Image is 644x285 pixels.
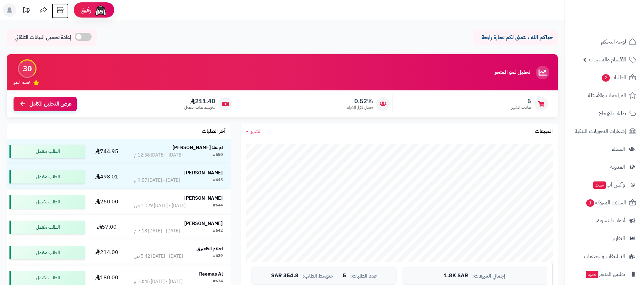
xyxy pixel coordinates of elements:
[303,273,333,279] span: متوسط الطلب:
[599,109,626,118] span: طلبات الإرجاع
[569,141,640,157] a: العملاء
[569,212,640,229] a: أدوات التسويق
[593,181,606,189] span: جديد
[134,253,183,260] div: [DATE] - [DATE] 5:42 ص
[213,253,223,260] div: #639
[569,69,640,86] a: الطلبات2
[347,97,373,105] span: 0.52%
[9,145,85,158] div: الطلب مكتمل
[15,34,71,41] span: إعادة تحميل البيانات التلقائي
[612,144,625,154] span: العملاء
[535,129,553,135] h3: المبيعات
[569,195,640,211] a: السلات المتروكة1
[569,105,640,121] a: طلبات الإرجاع
[14,80,30,85] span: تقييم النمو
[18,3,35,19] a: تحديثات المنصة
[596,216,625,225] span: أدوات التسويق
[589,55,626,64] span: الأقسام والمنتجات
[588,91,626,100] span: المراجعات والأسئلة
[80,6,91,14] span: رفيق
[9,271,85,285] div: الطلب مكتمل
[347,105,373,110] span: معدل تكرار الشراء
[495,69,530,76] h3: تحليل نمو المتجر
[569,230,640,247] a: التقارير
[134,202,186,209] div: [DATE] - [DATE] 11:29 ص
[610,162,625,172] span: المدونة
[94,3,108,17] img: ai-face.png
[184,195,223,202] strong: [PERSON_NAME]
[88,190,126,215] td: 260.00
[9,170,85,183] div: الطلب مكتمل
[271,273,299,279] span: 354.8 SAR
[14,97,77,111] a: عرض التحليل الكامل
[134,177,180,184] div: [DATE] - [DATE] 9:57 م
[199,270,223,278] strong: Reemas Al
[9,195,85,209] div: الطلب مكتمل
[134,278,183,285] div: [DATE] - [DATE] 10:45 م
[593,180,625,190] span: وآتس آب
[88,240,126,265] td: 214.00
[134,228,180,234] div: [DATE] - [DATE] 7:18 م
[350,273,377,279] span: عدد الطلبات:
[569,87,640,104] a: المراجعات والأسئلة
[585,269,625,279] span: تطبيق المتجر
[184,97,215,105] span: 211.40
[29,100,72,108] span: عرض التحليل الكامل
[213,177,223,184] div: #645
[584,252,625,261] span: التطبيقات والخدمات
[598,5,638,20] img: logo-2.png
[213,278,223,285] div: #634
[213,228,223,234] div: #642
[202,129,225,135] h3: آخر الطلبات
[246,127,262,135] a: الشهر
[444,273,468,279] span: 1.8K SAR
[88,139,126,164] td: 744.95
[478,34,553,41] p: حياكم الله ، نتمنى لكم تجارة رابحة
[586,198,626,207] span: السلات المتروكة
[586,199,595,207] span: 1
[134,152,183,159] div: [DATE] - [DATE] 12:58 م
[213,202,223,209] div: #644
[569,34,640,50] a: لوحة التحكم
[612,234,625,243] span: التقارير
[172,144,223,151] strong: ام غلا [PERSON_NAME]
[184,169,223,176] strong: [PERSON_NAME]
[9,246,85,259] div: الطلب مكتمل
[184,220,223,227] strong: [PERSON_NAME]
[213,152,223,159] div: #650
[601,73,626,82] span: الطلبات
[569,177,640,193] a: وآتس آبجديد
[88,215,126,240] td: 57.00
[9,221,85,234] div: الطلب مكتمل
[569,266,640,282] a: تطبيق المتجرجديد
[575,126,626,136] span: إشعارات التحويلات البنكية
[472,273,505,279] span: إجمالي المبيعات:
[569,248,640,264] a: التطبيقات والخدمات
[601,37,626,47] span: لوحة التحكم
[586,271,598,278] span: جديد
[184,105,215,110] span: متوسط طلب العميل
[337,273,339,278] span: |
[511,97,531,105] span: 5
[88,164,126,189] td: 498.01
[196,245,223,252] strong: احلام الظفيري
[569,159,640,175] a: المدونة
[569,123,640,139] a: إشعارات التحويلات البنكية
[251,127,262,135] span: الشهر
[601,74,610,82] span: 2
[343,273,346,279] span: 5
[511,105,531,110] span: طلبات الشهر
